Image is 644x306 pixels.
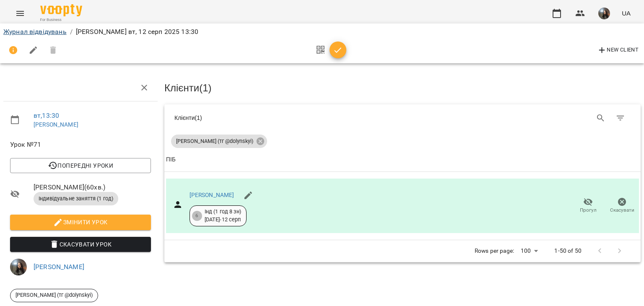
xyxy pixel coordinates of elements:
[3,28,67,36] a: Журнал відвідувань
[76,27,198,37] p: [PERSON_NAME] вт, 12 серп 2025 13:30
[610,207,634,214] span: Скасувати
[610,108,631,128] button: Фільтр
[517,245,541,257] div: 100
[598,8,610,19] img: 3223da47ea16ff58329dec54ac365d5d.JPG
[10,289,98,302] div: [PERSON_NAME] (тг @dolynskyi)
[34,112,59,119] a: вт , 13:30
[618,5,634,21] button: UA
[40,4,82,16] img: Voopty Logo
[17,239,144,249] span: Скасувати Урок
[554,247,581,255] p: 1-50 of 50
[3,27,641,37] nav: breadcrumb
[192,211,202,221] div: 6
[10,259,27,275] img: 3223da47ea16ff58329dec54ac365d5d.JPG
[10,237,151,252] button: Скасувати Урок
[171,137,258,145] span: [PERSON_NAME] (тг @dolynskyi)
[205,208,241,223] div: Інд (1 год 8 зн) [DATE] - 12 серп
[34,195,118,202] span: Індивідуальне заняття (1 год)
[595,44,641,57] button: New Client
[17,217,144,227] span: Змінити урок
[34,182,151,192] span: [PERSON_NAME] ( 60 хв. )
[34,263,84,271] a: [PERSON_NAME]
[34,121,78,128] a: [PERSON_NAME]
[622,9,631,18] span: UA
[10,215,151,230] button: Змінити урок
[70,27,73,37] li: /
[597,45,639,55] span: New Client
[190,192,234,198] a: [PERSON_NAME]
[166,155,176,165] div: Sort
[591,108,611,128] button: Search
[10,3,30,23] button: Menu
[571,194,605,218] button: Прогул
[475,247,514,255] p: Rows per page:
[166,155,176,165] div: ПІБ
[605,194,639,218] button: Скасувати
[166,155,639,165] span: ПІБ
[171,135,267,148] div: [PERSON_NAME] (тг @dolynskyi)
[10,158,151,173] button: Попередні уроки
[164,83,641,93] h3: Клієнти ( 1 )
[10,291,98,299] span: [PERSON_NAME] (тг @dolynskyi)
[40,17,82,23] span: For Business
[164,104,641,131] div: Table Toolbar
[580,207,597,214] span: Прогул
[174,114,396,122] div: Клієнти ( 1 )
[10,140,151,150] span: Урок №71
[17,161,144,171] span: Попередні уроки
